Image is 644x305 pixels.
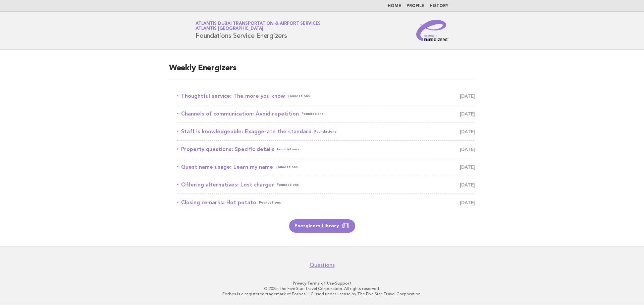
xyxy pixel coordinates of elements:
span: [DATE] [460,198,475,207]
a: Privacy [293,281,306,286]
span: Foundations [302,109,324,119]
h2: Weekly Energizers [169,63,475,79]
a: History [430,4,448,8]
a: Questions [310,262,335,269]
span: [DATE] [460,145,475,154]
span: [DATE] [460,109,475,119]
a: Energizers Library [289,219,355,233]
span: Foundations [288,91,310,101]
span: [DATE] [460,162,475,172]
a: Terms of Use [307,281,334,286]
a: Channels of communication: Avoid repetitionFoundations [DATE] [177,109,475,119]
span: Foundations [277,145,299,154]
span: [DATE] [460,180,475,189]
a: Home [388,4,401,8]
a: Support [335,281,352,286]
a: Offering alternatives: Lost chargerFoundations [DATE] [177,180,475,189]
span: [DATE] [460,127,475,136]
a: Profile [407,4,424,8]
p: · · [117,281,527,286]
span: Foundations [259,198,281,207]
h1: Foundations Service Energizers [196,22,321,39]
span: Atlantis [GEOGRAPHIC_DATA] [196,27,263,31]
p: © 2025 The Five Star Travel Corporation. All rights reserved. [117,286,527,291]
p: Forbes is a registered trademark of Forbes LLC used under license by The Five Star Travel Corpora... [117,291,527,297]
a: Staff is knowledgeable: Exaggerate the standardFoundations [DATE] [177,127,475,136]
a: Property questions: Specific detailsFoundations [DATE] [177,145,475,154]
a: Guest name usage: Learn my nameFoundations [DATE] [177,162,475,172]
img: Service Energizers [416,20,448,41]
a: Atlantis Dubai Transportation & Airport ServicesAtlantis [GEOGRAPHIC_DATA] [196,21,321,31]
span: Foundations [276,162,298,172]
a: Thoughtful service: The more you knowFoundations [DATE] [177,91,475,101]
span: Foundations [314,127,336,136]
span: Foundations [277,180,299,189]
span: [DATE] [460,91,475,101]
a: Closing remarks: Hot potatoFoundations [DATE] [177,198,475,207]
